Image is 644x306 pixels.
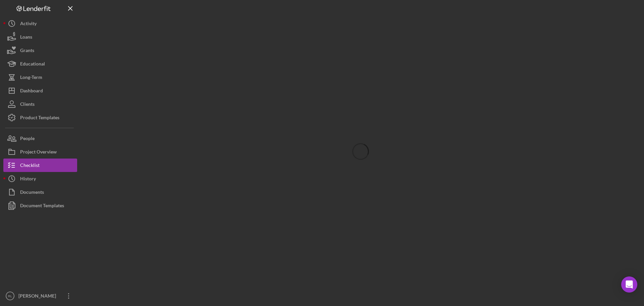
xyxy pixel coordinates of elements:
button: Documents [3,185,77,199]
div: Project Overview [20,145,57,160]
div: Loans [20,30,32,45]
button: Long-Term [3,71,77,84]
button: Grants [3,44,77,57]
div: Documents [20,185,44,201]
button: Checklist [3,159,77,172]
div: Open Intercom Messenger [621,276,637,293]
div: History [20,172,36,187]
button: RL[PERSON_NAME] [3,289,77,303]
div: Educational [20,57,45,72]
button: Product Templates [3,111,77,124]
div: Document Templates [20,199,64,214]
button: Dashboard [3,84,77,97]
button: History [3,172,77,185]
button: Document Templates [3,199,77,212]
div: Product Templates [20,111,59,126]
div: Checklist [20,159,40,174]
button: Clients [3,97,77,111]
button: Loans [3,30,77,44]
button: Educational [3,57,77,71]
div: [PERSON_NAME] [17,289,60,304]
div: People [20,132,35,147]
div: Clients [20,97,35,113]
div: Dashboard [20,84,43,99]
div: Grants [20,44,34,59]
button: Activity [3,17,77,30]
div: Long-Term [20,71,42,86]
div: Activity [20,17,37,32]
text: RL [8,294,12,298]
button: People [3,132,77,145]
button: Project Overview [3,145,77,159]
